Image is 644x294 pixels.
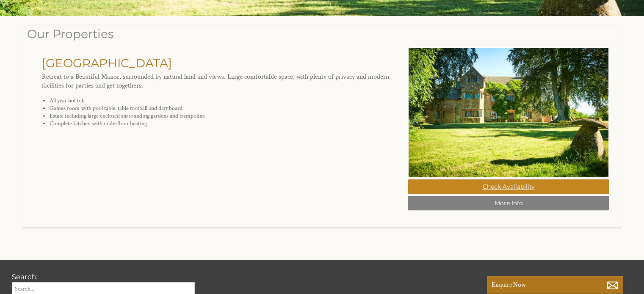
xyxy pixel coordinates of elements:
h3: Search: [12,272,195,281]
a: [GEOGRAPHIC_DATA] [42,56,172,70]
a: More Info [408,196,609,210]
li: Estate including large enclosed surrounding gardens and trampoline [50,112,401,120]
li: All year hot tub [50,97,401,104]
img: 85_mudford.original.jpg [408,47,609,177]
li: Complete kitchen with underfloor heating [50,120,401,127]
p: Enquire Now [492,280,619,289]
a: Check Availability [408,179,609,194]
li: Games room with pool table, table football and dart board [50,104,401,112]
p: Retreat to a Beautiful Manor, surrounded by natural land and views. Large comfortable space, with... [42,72,401,90]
